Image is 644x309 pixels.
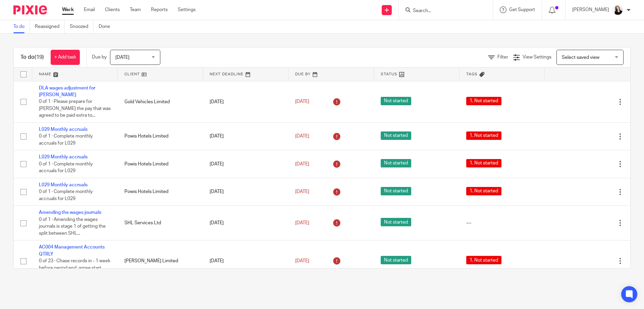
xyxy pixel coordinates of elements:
[572,6,609,13] p: [PERSON_NAME]
[118,178,203,205] td: Powis Hotels Limited
[509,7,535,12] span: Get Support
[381,97,411,105] span: Not started
[20,54,44,61] h1: To do
[35,20,65,33] a: Reassigned
[295,221,309,225] span: [DATE]
[295,162,309,166] span: [DATE]
[203,206,288,240] td: [DATE]
[562,55,599,60] span: Select saved view
[295,134,309,139] span: [DATE]
[39,245,105,256] a: AC004 Management Accounts QTRLY
[39,134,93,146] span: 0 of 1 · Complete monthly accruals for L029
[295,189,309,194] span: [DATE]
[381,159,411,167] span: Not started
[92,54,107,61] p: Due by
[466,187,501,195] span: 1. Not started
[203,122,288,150] td: [DATE]
[295,99,309,104] span: [DATE]
[39,99,111,118] span: 0 of 1 · Please prepare for [PERSON_NAME] the pay that was agreed to be paid extra to...
[13,5,47,14] img: Pixie
[381,187,411,195] span: Not started
[39,162,93,173] span: 0 of 1 · Complete monthly accruals for L029
[466,97,501,105] span: 1. Not started
[13,20,30,33] a: To do
[466,220,538,226] div: ---
[497,55,508,60] span: Filter
[35,54,44,60] span: (19)
[39,210,101,215] a: Amending the wages journals
[381,131,411,140] span: Not started
[381,256,411,264] span: Not started
[381,218,411,226] span: Not started
[295,259,309,263] span: [DATE]
[523,55,551,60] span: View Settings
[203,81,288,122] td: [DATE]
[39,189,93,201] span: 0 of 1 · Complete monthly accruals for L029
[99,20,115,33] a: Done
[412,8,473,14] input: Search
[203,150,288,178] td: [DATE]
[70,20,94,33] a: Snoozed
[39,259,110,277] span: 0 of 23 · Chase records in - 1 week before period end, agree start date
[39,127,88,132] a: L029 Monthly accruals
[62,6,74,13] a: Work
[84,6,95,13] a: Email
[466,159,501,167] span: 1. Not started
[203,240,288,282] td: [DATE]
[118,122,203,150] td: Powis Hotels Limited
[39,86,95,97] a: DLA wages adjustment for [PERSON_NAME]
[118,150,203,178] td: Powis Hotels Limited
[130,6,141,13] a: Team
[51,50,80,65] a: + Add task
[203,178,288,205] td: [DATE]
[39,183,88,187] a: L029 Monthly accruals
[466,72,478,76] span: Tags
[612,5,623,15] img: HR%20Andrew%20Price_Molly_Poppy%20Jakes%20Photography-7.jpg
[118,81,203,122] td: Gold Vehicles Limited
[118,240,203,282] td: [PERSON_NAME] Limited
[118,206,203,240] td: SHL Services Ltd
[39,217,106,236] span: 0 of 1 · Amending the wages journals is stage 1 of getting the split between SHL...
[151,6,168,13] a: Reports
[466,256,501,264] span: 1. Not started
[466,131,501,140] span: 1. Not started
[115,55,129,60] span: [DATE]
[178,6,196,13] a: Settings
[39,155,88,159] a: L029 Monthly accruals
[105,6,120,13] a: Clients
